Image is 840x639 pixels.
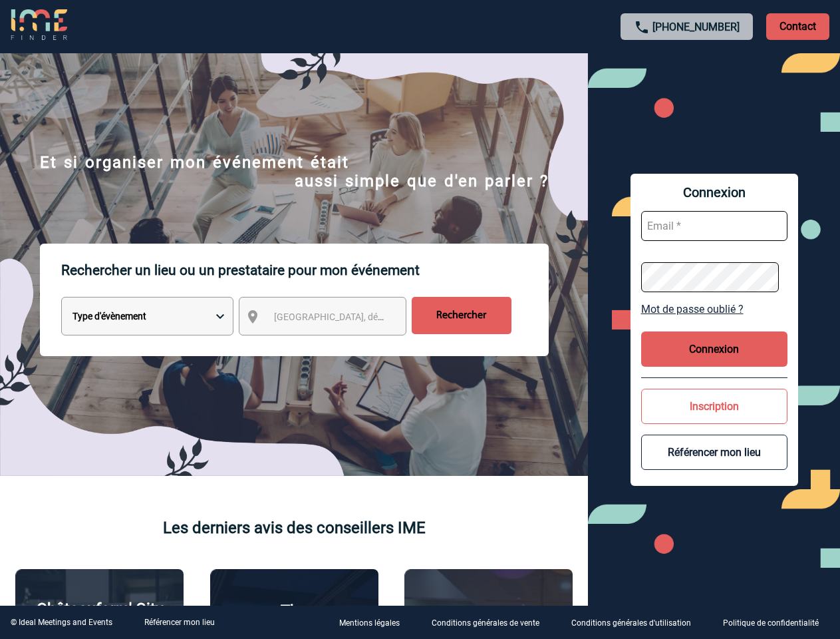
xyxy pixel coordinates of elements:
a: Conditions générales d'utilisation [561,616,712,629]
p: Agence 2ISD [443,603,534,622]
a: [PHONE_NUMBER] [652,21,740,33]
p: Châteauform' City [GEOGRAPHIC_DATA] [23,600,176,637]
span: [GEOGRAPHIC_DATA], département, région... [274,312,459,322]
p: Mentions légales [339,619,400,628]
div: © Ideal Meetings and Events [11,618,112,627]
a: Référencer mon lieu [144,618,215,627]
input: Email * [641,211,787,241]
a: Conditions générales de vente [421,616,561,629]
button: Connexion [641,331,787,367]
a: Mentions légales [329,616,421,629]
img: call-24-px.png [634,19,650,35]
p: Contact [766,13,829,40]
a: Politique de confidentialité [712,616,840,629]
span: Connexion [641,184,787,200]
p: Conditions générales d'utilisation [571,619,691,628]
p: Rechercher un lieu ou un prestataire pour mon événement [61,244,549,297]
p: Politique de confidentialité [723,619,819,628]
button: Inscription [641,389,787,424]
p: The [GEOGRAPHIC_DATA] [217,602,371,639]
p: Conditions générales de vente [432,619,539,628]
input: Rechercher [412,297,511,334]
a: Mot de passe oublié ? [641,303,787,316]
button: Référencer mon lieu [641,435,787,470]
